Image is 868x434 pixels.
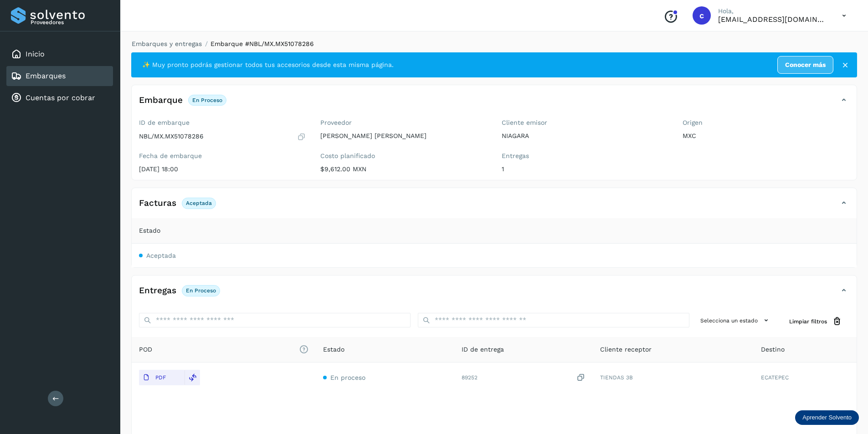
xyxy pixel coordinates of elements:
[777,56,833,74] a: Conocer más
[795,410,859,425] div: Aprender Solvento
[697,313,775,328] button: Selecciona un estado
[139,286,176,296] h4: Entregas
[186,287,216,294] p: En proceso
[155,374,166,381] p: PDF
[330,374,365,381] span: En proceso
[192,97,222,103] p: En proceso
[6,66,113,86] div: Embarques
[683,119,849,127] label: Origen
[502,165,668,173] p: 1
[139,226,160,235] span: Estado
[131,39,857,49] nav: breadcrumb
[186,200,212,206] p: Aceptada
[139,345,308,354] span: POD
[683,132,849,140] p: MXC
[139,165,306,173] p: [DATE] 18:00
[320,132,487,140] p: [PERSON_NAME] [PERSON_NAME]
[31,19,109,26] p: Proveedores
[782,313,849,330] button: Limpiar filtros
[139,370,185,385] button: PDF
[211,40,314,47] span: Embarque #NBL/MX.MX51078286
[139,133,204,140] p: NBL/MX.MX51078286
[139,152,306,160] label: Fecha de embarque
[761,345,785,354] span: Destino
[132,195,857,218] div: FacturasAceptada
[502,132,668,140] p: NIAGARA
[132,92,857,115] div: EmbarqueEn proceso
[26,71,66,80] a: Embarques
[502,152,668,160] label: Entregas
[718,15,827,24] p: carlosvazqueztgc@gmail.com
[139,119,306,127] label: ID de embarque
[132,283,857,306] div: EntregasEn proceso
[323,345,344,354] span: Estado
[718,7,827,15] p: Hola,
[462,373,586,383] div: 89252
[802,414,852,421] p: Aprender Solvento
[146,252,176,259] span: Aceptada
[320,119,487,127] label: Proveedor
[593,363,754,393] td: TIENDAS 3B
[132,40,202,47] a: Embarques y entregas
[320,152,487,160] label: Costo planificado
[6,88,113,108] div: Cuentas por cobrar
[502,119,668,127] label: Cliente emisor
[26,50,45,58] a: Inicio
[185,370,200,385] div: Reemplazar POD
[754,363,857,393] td: ECATEPEC
[139,95,183,106] h4: Embarque
[320,165,487,173] p: $9,612.00 MXN
[789,317,827,326] span: Limpiar filtros
[26,93,95,102] a: Cuentas por cobrar
[462,345,504,354] span: ID de entrega
[6,44,113,64] div: Inicio
[142,60,394,70] span: ✨ Muy pronto podrás gestionar todos tus accesorios desde esta misma página.
[600,345,652,354] span: Cliente receptor
[139,198,176,209] h4: Facturas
